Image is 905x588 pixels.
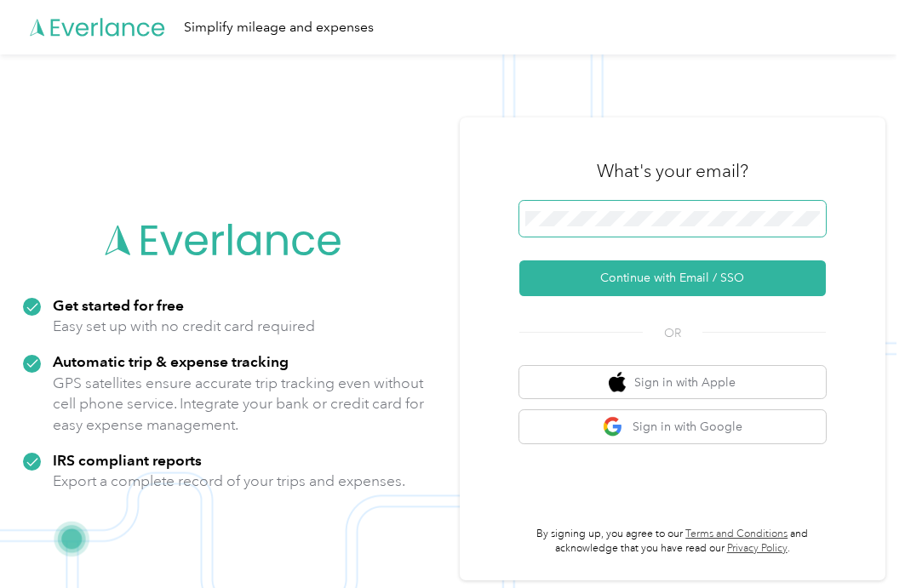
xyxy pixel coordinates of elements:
[643,324,702,342] span: OR
[609,372,626,393] img: apple logo
[519,260,826,296] button: Continue with Email / SSO
[53,316,315,337] p: Easy set up with no credit card required
[53,296,184,314] strong: Get started for free
[53,373,425,436] p: GPS satellites ensure accurate trip tracking even without cell phone service. Integrate your bank...
[53,471,405,492] p: Export a complete record of your trips and expenses.
[519,527,826,557] p: By signing up, you agree to our and acknowledge that you have read our .
[685,528,788,540] a: Terms and Conditions
[53,451,202,469] strong: IRS compliant reports
[727,542,788,555] a: Privacy Policy
[597,159,748,183] h3: What's your email?
[519,410,826,443] button: google logoSign in with Google
[27,61,283,128] h1: #1 Mileage and Expense tracking
[519,366,826,399] button: apple logoSign in with Apple
[53,352,289,370] strong: Automatic trip & expense tracking
[184,17,374,38] div: Simplify mileage and expenses
[603,416,624,437] img: google logo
